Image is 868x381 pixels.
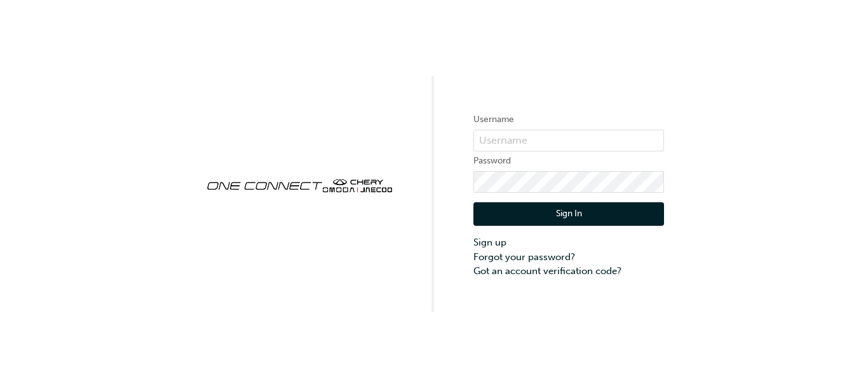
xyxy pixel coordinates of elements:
a: Sign up [473,235,664,250]
label: Username [473,112,664,127]
img: oneconnect [204,168,395,201]
button: Sign In [473,202,664,226]
label: Password [473,153,664,169]
a: Forgot your password? [473,250,664,265]
a: Got an account verification code? [473,264,664,279]
input: Username [473,130,664,151]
